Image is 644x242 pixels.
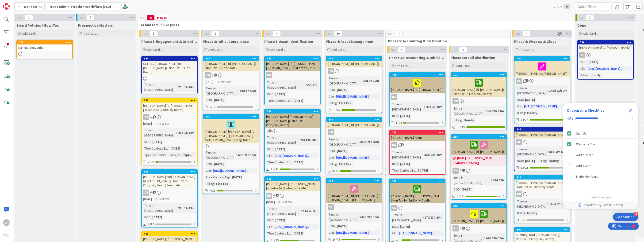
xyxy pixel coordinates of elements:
div: BW [391,142,397,148]
div: 55d 23h 23m [485,108,505,114]
div: Naming Convention [17,44,72,51]
div: DOD [205,97,212,103]
div: [PERSON_NAME] ([PERSON_NAME] [PERSON_NAME]) | Non-Tax TA (2nd/only Death) [265,114,320,128]
span: 1/14 [396,120,402,125]
div: 448[PERSON_NAME] (d. [PERSON_NAME]) [326,117,382,128]
span: : [547,158,548,163]
div: 511 [267,177,320,180]
div: DOD [391,113,398,118]
div: BW [328,68,334,74]
div: BW [326,129,382,135]
div: Billing [516,110,525,115]
div: 321[PERSON_NAME] (d. [PERSON_NAME]) | Non-Tax TA (2nd/only Death) [451,73,506,97]
div: 536 [267,110,320,113]
div: Ttee Contest Exp [266,160,291,165]
img: Visit kanbanzone.com [3,3,10,10]
div: Clio [328,94,334,99]
span: [DATE] [205,79,213,84]
a: 321[PERSON_NAME] (d. [PERSON_NAME]) | Non-Tax TA (2nd/only Death)BWTime in [GEOGRAPHIC_DATA]:55d ... [451,72,507,130]
div: 69d 21h 10m [237,152,257,158]
span: : [489,178,490,183]
div: Time in [GEOGRAPHIC_DATA] [328,76,361,86]
span: 17/45 [332,107,340,112]
span: : [230,175,231,180]
div: Hourly [463,117,475,123]
div: Clio [328,155,334,160]
span: : [291,98,292,103]
div: Invite Members is incomplete. [565,171,636,182]
span: Add Card... [395,64,410,68]
a: [URL][DOMAIN_NAME].. [213,169,248,173]
div: 535 [205,115,259,118]
div: BW [326,68,382,74]
div: [PERSON_NAME] (d. [PERSON_NAME]) | Non-Tax TA (2nd/only Death) [451,77,506,97]
div: 286 [578,40,633,44]
span: : [304,82,305,88]
div: Sign Up is complete. [565,128,636,139]
div: Time in [GEOGRAPHIC_DATA] [266,135,298,145]
div: 55d 22h 48m [423,152,444,157]
b: Probate Pending [452,161,505,165]
div: 440 [514,56,570,61]
div: Time in [GEOGRAPHIC_DATA] [391,102,424,112]
div: [PERSON_NAME] (d. [PERSON_NAME]) [326,122,382,128]
div: 584 [144,57,197,60]
div: [DATE] [292,98,304,103]
div: BW [266,72,272,78]
div: 283 [19,41,72,44]
div: Hourly [548,158,560,163]
span: : [298,137,298,143]
div: DOD [328,87,335,92]
div: 311 [514,175,570,180]
div: [PERSON_NAME] (bene) [390,135,445,141]
div: [DATE] [336,87,348,92]
div: BW [390,142,445,148]
div: [PERSON_NAME] (d. [PERSON_NAME]) [578,44,633,51]
div: 311[PERSON_NAME] (d. [PERSON_NAME]) | Non-Tax TA (2nd/only Death) [514,175,570,190]
div: 25d 1h 20m [177,84,196,90]
span: Add Card... [520,48,535,52]
div: Specific Distribution? [143,152,169,158]
div: [PERSON_NAME] [PERSON_NAME] (d. [PERSON_NAME]) | [PERSON_NAME] and [PERSON_NAME] Living Trust [203,119,259,143]
div: 512[PERSON_NAME] (d. [PERSON_NAME]) | Non-Tax TA (1st Death) [203,56,259,71]
span: [DATE] By [PERSON_NAME]... [457,156,496,161]
div: BW [391,94,397,100]
div: Welcome Tour is complete. [565,139,636,149]
div: 288 [451,135,506,139]
span: : [586,66,586,71]
a: 581[PERSON_NAME] (d. [PERSON_NAME]) | Taxable TA (2nd/Only Death)CS[DATE]Not SetTime in [GEOGRAPH... [141,98,198,165]
a: 288[PERSON_NAME] (d. [PERSON_NAME])[DATE] By [PERSON_NAME]...Probate PendingRHTime in [GEOGRAPHIC... [451,134,507,200]
div: CS [143,114,149,120]
span: 3 [268,129,272,132]
span: 1 [462,169,465,172]
div: RH [452,168,459,174]
div: [DATE] [524,97,536,102]
div: 467 [390,130,445,135]
div: [DATE] [399,161,411,166]
a: 383[PERSON_NAME] (d. [PERSON_NAME])ALTime in [GEOGRAPHIC_DATA]:55d 19h 53mDOD:[DATE]Billing:Hourl... [514,127,570,171]
span: Add Card... [456,64,471,68]
div: 26d 1h 12m [177,130,196,135]
div: 465 [390,73,445,77]
div: Billing [537,158,547,163]
div: [DATE] [213,161,225,167]
div: [DATE] [274,147,286,152]
a: 512[PERSON_NAME] (d. [PERSON_NAME]) | Non-Tax TA (1st Death)BW[DATE]Not SetTime in [GEOGRAPHIC_DA... [203,56,259,110]
div: 580 [142,169,197,174]
div: DOD [516,158,523,163]
span: : [361,78,361,83]
span: : [522,104,523,109]
span: 0/12 [209,104,215,109]
div: 448 [328,118,382,121]
a: 536[PERSON_NAME] ([PERSON_NAME] [PERSON_NAME]) | Non-Tax TA (2nd/only Death)Time in [GEOGRAPHIC_D... [264,109,321,172]
span: : [334,155,335,160]
div: Welcome Tour [576,141,596,147]
div: [PERSON_NAME] (d. [PERSON_NAME]) | Taxable TA (2nd/Only Death) [142,103,197,113]
div: RH [578,52,633,58]
div: [DATE] [169,146,181,151]
span: Add Card... [84,31,99,36]
a: 546[PERSON_NAME] (d. [PERSON_NAME])BWTime in [GEOGRAPHIC_DATA]:56d 3h 19mDOD:[DATE]Clio:[URL][DOM... [326,56,382,113]
span: : [416,168,417,173]
span: : [523,158,524,163]
div: 383 [514,127,570,132]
